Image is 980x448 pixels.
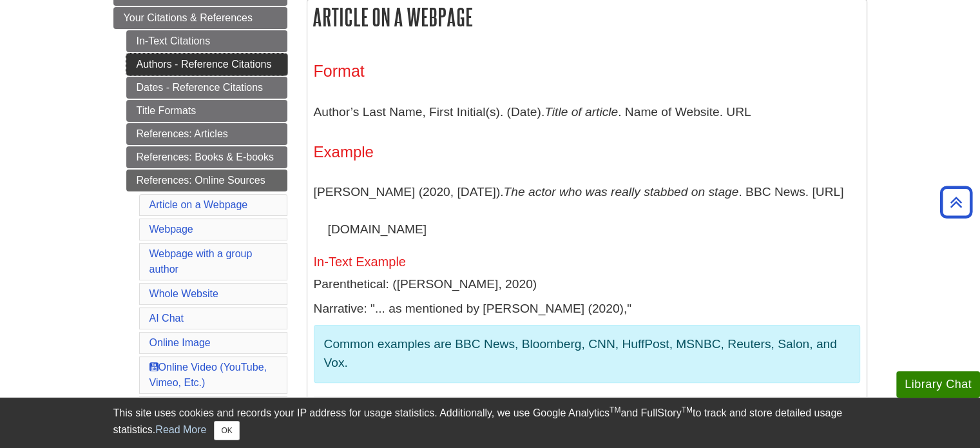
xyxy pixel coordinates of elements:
[149,362,267,388] a: Online Video (YouTube, Vimeo, Etc.)
[149,313,184,324] a: AI Chat
[504,185,739,199] i: The actor who was really stabbed on stage
[126,146,287,168] a: References: Books & E-books
[149,224,193,235] a: Webpage
[113,7,287,29] a: Your Citations & References
[314,300,860,318] p: Narrative: "... as mentioned by [PERSON_NAME] (2020),"
[126,170,287,191] a: References: Online Sources
[149,199,248,210] a: Article on a Webpage
[682,405,693,414] sup: TM
[314,275,860,294] p: Parenthetical: ([PERSON_NAME], 2020)
[314,62,860,81] h3: Format
[126,100,287,122] a: Title Formats
[936,193,977,211] a: Back to Top
[314,255,860,269] h5: In-Text Example
[324,335,850,373] p: Common examples are BBC News, Bloomberg, CNN, HuffPost, MSNBC, Reuters, Salon, and Vox.
[149,288,218,299] a: Whole Website
[126,54,287,75] a: Authors - Reference Citations
[314,93,860,131] p: Author’s Last Name, First Initial(s). (Date). . Name of Website. URL
[126,77,287,99] a: Dates - Reference Citations
[896,371,980,398] button: Library Chat
[124,12,253,23] span: Your Citations & References
[126,30,287,52] a: In-Text Citations
[544,105,618,119] i: Title of article
[214,421,239,440] button: Close
[113,405,867,440] div: This site uses cookies and records your IP address for usage statistics. Additionally, we use Goo...
[314,144,860,161] h4: Example
[155,424,206,435] a: Read More
[126,123,287,145] a: References: Articles
[314,173,860,248] p: [PERSON_NAME] (2020, [DATE]). . BBC News. [URL][DOMAIN_NAME]
[610,405,620,414] sup: TM
[149,337,211,348] a: Online Image
[149,248,253,275] a: Webpage with a group author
